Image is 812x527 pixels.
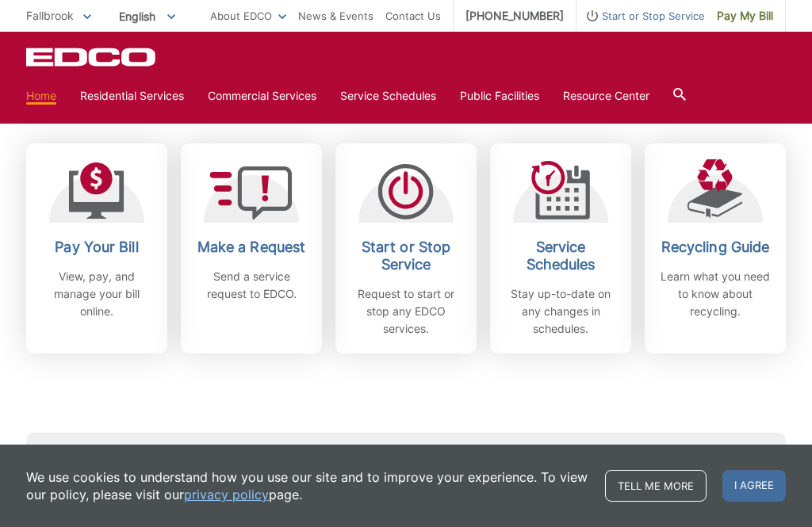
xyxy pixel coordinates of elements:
a: privacy policy [184,486,269,503]
a: Commercial Services [208,87,316,105]
a: Contact Us [385,7,441,25]
a: Make a Request Send a service request to EDCO. [181,143,322,353]
a: Service Schedules Stay up-to-date on any changes in schedules. [490,143,631,353]
a: Residential Services [80,87,184,105]
a: Home [26,87,56,105]
span: English [107,3,187,29]
a: Pay Your Bill View, pay, and manage your bill online. [26,143,167,353]
p: View, pay, and manage your bill online. [38,268,155,320]
p: Stay up-to-date on any changes in schedules. [502,285,619,338]
a: About EDCO [210,7,286,25]
a: News & Events [298,7,373,25]
span: Fallbrook [26,9,74,22]
p: We use cookies to understand how you use our site and to improve your experience. To view our pol... [26,468,589,503]
span: Pay My Bill [717,7,773,25]
a: Service Schedules [340,87,436,105]
p: Request to start or stop any EDCO services. [347,285,465,338]
h2: Make a Request [193,239,310,256]
h2: Start or Stop Service [347,239,465,273]
h2: Service Schedules [502,239,619,273]
h2: Pay Your Bill [38,239,155,256]
p: Send a service request to EDCO. [193,268,310,303]
a: Public Facilities [460,87,539,105]
a: EDCD logo. Return to the homepage. [26,48,158,67]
